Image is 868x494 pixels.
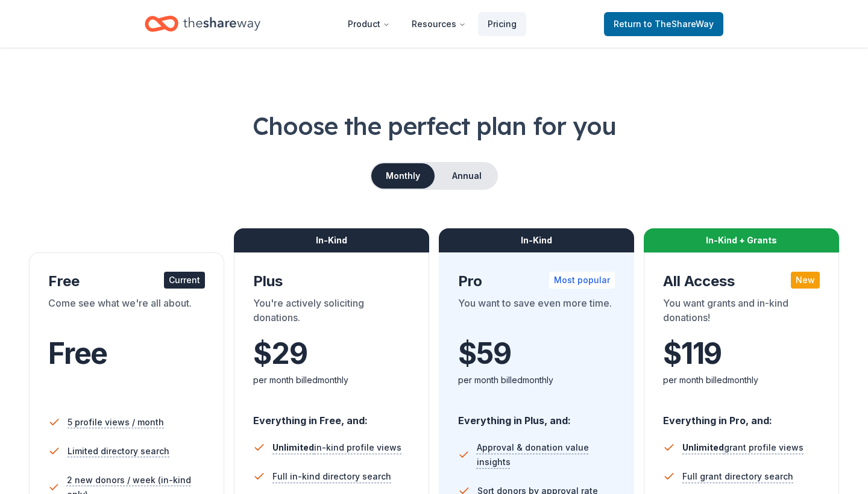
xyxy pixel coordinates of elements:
[253,296,410,330] div: You're actively soliciting donations.
[614,17,714,31] span: Return
[663,403,820,428] div: Everything in Pro, and:
[458,373,615,387] div: per month billed monthly
[402,12,476,36] button: Resources
[48,336,107,371] span: Free
[477,440,615,469] span: Approval & donation value insights
[253,403,410,428] div: Everything in Free, and:
[272,442,401,452] span: in-kind profile views
[272,469,391,484] span: Full in-kind directory search
[253,337,307,370] span: $ 29
[663,272,820,291] div: All Access
[48,272,205,291] div: Free
[272,442,314,452] span: Unlimited
[604,12,723,36] a: Returnto TheShareWay
[458,296,615,330] div: You want to save even more time.
[253,272,410,291] div: Plus
[439,228,634,252] div: In-Kind
[164,272,205,289] div: Current
[644,19,714,29] span: to TheShareWay
[458,403,615,428] div: Everything in Plus, and:
[644,228,839,252] div: In-Kind + Grants
[663,337,722,370] span: $ 119
[682,469,793,484] span: Full grant directory search
[682,442,804,452] span: grant profile views
[338,12,400,36] button: Product
[791,272,820,289] div: New
[145,10,260,38] a: Home
[478,12,526,36] a: Pricing
[663,296,820,330] div: You want grants and in-kind donations!
[29,109,839,143] h1: Choose the perfect plan for you
[253,373,410,387] div: per month billed monthly
[458,272,615,291] div: Pro
[663,373,820,387] div: per month billed monthly
[338,10,526,38] nav: Main
[371,163,435,189] button: Monthly
[234,228,429,252] div: In-Kind
[682,442,724,452] span: Unlimited
[549,272,615,289] div: Most popular
[437,163,497,189] button: Annual
[458,337,511,370] span: $ 59
[68,444,169,458] span: Limited directory search
[68,415,164,430] span: 5 profile views / month
[48,296,205,330] div: Come see what we're all about.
